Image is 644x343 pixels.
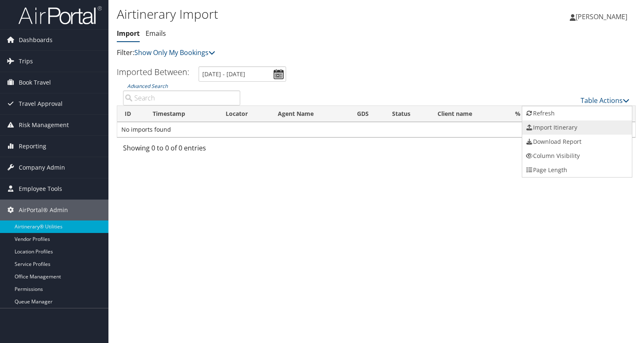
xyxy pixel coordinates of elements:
[19,93,63,114] span: Travel Approval
[19,136,46,157] span: Reporting
[18,5,102,25] img: airportal-logo.png
[522,149,632,163] a: Column Visibility
[19,200,68,220] span: AirPortal® Admin
[19,115,69,135] span: Risk Management
[19,30,53,50] span: Dashboards
[522,135,632,149] a: Download Report
[19,178,62,199] span: Employee Tools
[19,157,65,178] span: Company Admin
[522,106,632,120] a: Refresh
[19,51,33,72] span: Trips
[19,72,51,93] span: Book Travel
[522,120,632,135] a: Import Itinerary
[522,163,632,177] a: Page Length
